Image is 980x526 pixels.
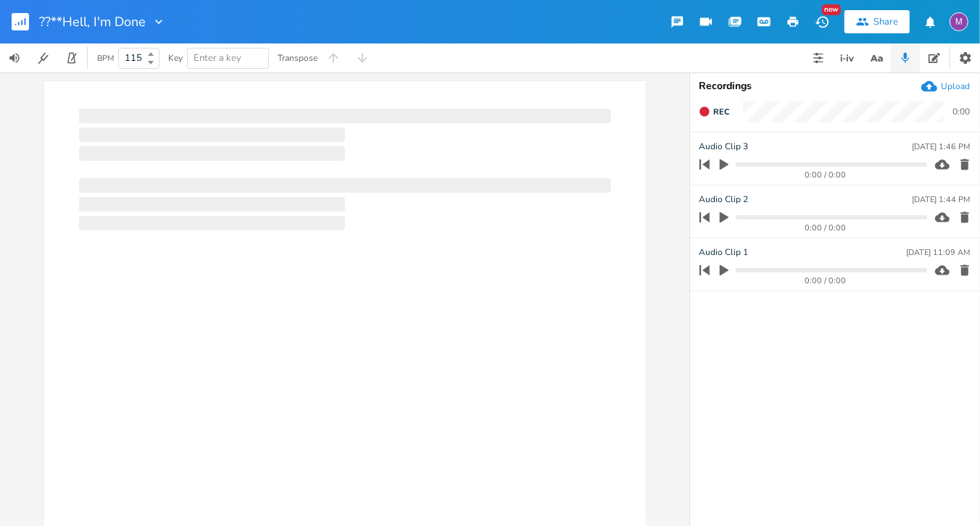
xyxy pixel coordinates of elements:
[699,193,748,206] span: Audio Clip 2
[844,10,910,33] button: Share
[941,80,970,92] div: Upload
[39,15,146,28] span: ??**Hell, I'm Done
[724,224,927,232] div: 0:00 / 0:00
[97,54,114,62] div: BPM
[693,100,735,123] button: Rec
[699,81,971,91] div: Recordings
[713,107,729,117] span: Rec
[724,171,927,179] div: 0:00 / 0:00
[278,54,317,62] div: Transpose
[950,12,968,31] div: melindameshad
[699,246,748,259] span: Audio Clip 1
[921,78,970,94] button: Upload
[724,277,927,285] div: 0:00 / 0:00
[807,9,836,35] button: New
[952,107,970,116] div: 0:00
[873,15,898,28] div: Share
[194,51,241,64] span: Enter a key
[950,5,968,38] button: M
[912,143,970,151] div: [DATE] 1:46 PM
[822,4,841,15] div: New
[912,196,970,204] div: [DATE] 1:44 PM
[906,249,970,256] div: [DATE] 11:09 AM
[168,54,183,62] div: Key
[699,140,748,154] span: Audio Clip 3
